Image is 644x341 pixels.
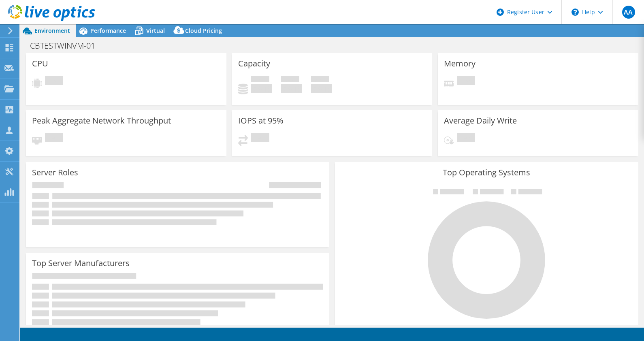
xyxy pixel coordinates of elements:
[32,116,171,125] h3: Peak Aggregate Network Throughput
[146,27,165,34] span: Virtual
[444,116,517,125] h3: Average Daily Write
[90,27,126,34] span: Performance
[32,168,78,177] h3: Server Roles
[26,41,108,50] h1: CBTESTWINVM-01
[622,6,635,19] span: AA
[341,168,632,177] h3: Top Operating Systems
[311,76,329,84] span: Total
[238,59,270,68] h3: Capacity
[444,59,476,68] h3: Memory
[45,133,63,144] span: Pending
[238,116,284,125] h3: IOPS at 95%
[281,76,299,84] span: Free
[457,133,475,144] span: Pending
[281,84,302,93] h4: 0 GiB
[185,27,222,34] span: Cloud Pricing
[251,133,269,144] span: Pending
[32,259,130,268] h3: Top Server Manufacturers
[45,76,63,87] span: Pending
[251,76,269,84] span: Used
[457,76,475,87] span: Pending
[32,59,48,68] h3: CPU
[311,84,332,93] h4: 0 GiB
[571,9,579,16] svg: \n
[251,84,272,93] h4: 0 GiB
[34,27,70,34] span: Environment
